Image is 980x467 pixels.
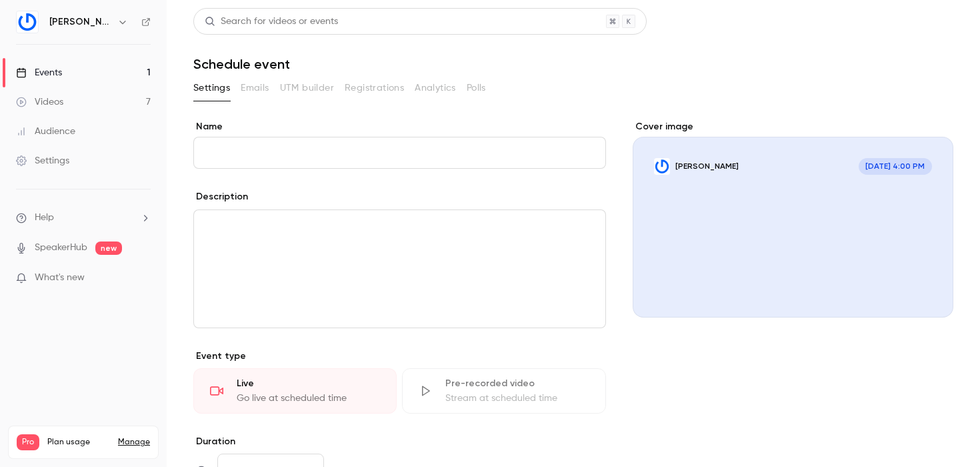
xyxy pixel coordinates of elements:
span: UTM builder [280,81,334,95]
label: Cover image [633,120,953,133]
img: Gino LegalTech [17,11,38,33]
iframe: Noticeable Trigger [135,272,151,284]
span: Analytics [415,81,456,95]
span: Polls [467,81,486,95]
span: Registrations [345,81,404,95]
span: Help [35,211,54,225]
li: help-dropdown-opener [16,211,151,225]
div: LiveGo live at scheduled time [193,368,397,414]
span: Emails [241,81,269,95]
section: Cover image [633,120,953,318]
div: editor [194,210,605,328]
label: Duration [193,435,606,448]
div: Settings [16,154,69,167]
div: Pre-recorded videoStream at scheduled time [402,368,605,414]
h6: [PERSON_NAME] [49,15,112,29]
div: Search for videos or events [205,15,338,29]
span: new [95,242,122,255]
p: Event type [193,350,606,363]
div: Videos [16,95,63,109]
span: Pro [17,434,39,450]
label: Description [193,190,248,203]
button: Settings [193,77,230,99]
div: Events [16,66,62,79]
span: Plan usage [47,437,110,448]
div: Audience [16,125,75,138]
div: Stream at scheduled time [445,392,589,405]
a: Manage [118,437,150,448]
h1: Schedule event [193,56,953,72]
div: Pre-recorded video [445,377,589,390]
label: Name [193,120,606,133]
div: Live [237,377,380,390]
span: What's new [35,271,85,285]
div: Go live at scheduled time [237,392,380,405]
a: SpeakerHub [35,241,87,255]
section: description [193,209,606,328]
